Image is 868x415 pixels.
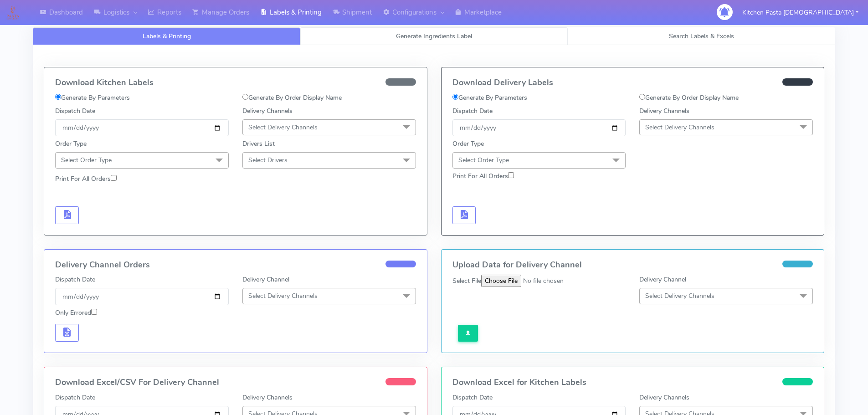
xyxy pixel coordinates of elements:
label: Delivery Channels [242,393,293,402]
span: Labels & Printing [143,32,191,41]
label: Select File [452,276,481,286]
span: Select Delivery Channels [248,292,318,300]
span: Select Order Type [458,156,509,164]
label: Generate By Parameters [452,93,527,102]
label: Generate By Order Display Name [242,93,342,102]
input: Generate By Order Display Name [242,94,248,100]
input: Generate By Order Display Name [639,94,645,100]
label: Only Errored [55,308,97,318]
h4: Upload Data for Delivery Channel [452,261,813,270]
label: Dispatch Date [55,106,95,116]
h4: Delivery Channel Orders [55,261,416,270]
label: Delivery Channel [639,275,686,284]
h4: Download Kitchen Labels [55,78,416,87]
label: Dispatch Date [452,106,493,116]
label: Order Type [452,139,484,149]
label: Dispatch Date [55,393,95,402]
label: Dispatch Date [55,275,95,284]
input: Only Errored [91,309,97,315]
label: Delivery Channel [242,275,289,284]
label: Generate By Parameters [55,93,130,102]
label: Print For All Orders [452,171,514,181]
label: Delivery Channels [639,393,689,402]
span: Select Delivery Channels [645,123,714,132]
span: Search Labels & Excels [669,32,734,41]
label: Delivery Channels [639,106,689,116]
label: Print For All Orders [55,174,117,184]
label: Generate By Order Display Name [639,93,739,102]
input: Print For All Orders [111,175,117,181]
label: Delivery Channels [242,106,293,116]
h4: Download Excel for Kitchen Labels [452,378,813,387]
input: Print For All Orders [508,172,514,178]
label: Order Type [55,139,87,149]
span: Select Delivery Channels [645,292,714,300]
button: Kitchen Pasta [DEMOGRAPHIC_DATA] [735,3,865,22]
h4: Download Delivery Labels [452,78,813,87]
label: Dispatch Date [452,393,493,402]
span: Select Order Type [61,156,112,164]
label: Drivers List [242,139,275,149]
span: Select Delivery Channels [248,123,318,132]
h4: Download Excel/CSV For Delivery Channel [55,378,416,387]
input: Generate By Parameters [55,94,61,100]
span: Select Drivers [248,156,288,164]
span: Generate Ingredients Label [396,32,472,41]
ul: Tabs [33,27,835,45]
input: Generate By Parameters [452,94,458,100]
